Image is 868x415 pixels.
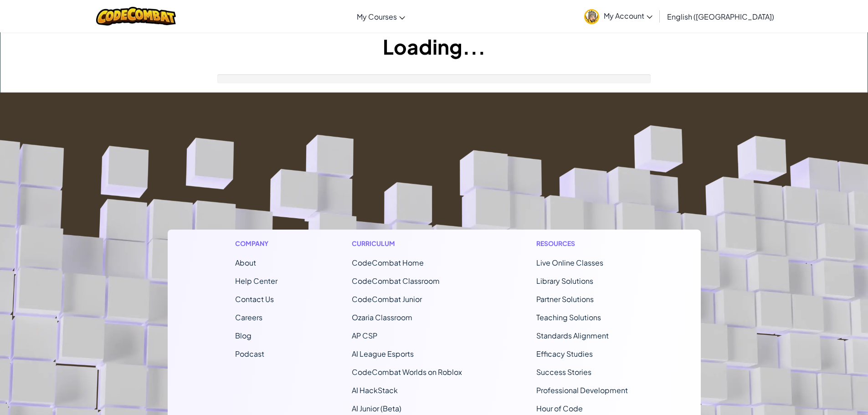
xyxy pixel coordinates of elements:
[96,7,176,26] img: CodeCombat logo
[580,2,657,31] a: My Account
[352,349,414,359] a: AI League Esports
[536,331,609,340] a: Standards Alignment
[0,32,868,61] h1: Loading...
[352,4,410,29] a: My Courses
[235,294,274,304] span: Contact Us
[352,367,462,377] a: CodeCombat Worlds on Roblox
[536,385,628,395] a: Professional Development
[235,313,262,322] a: Careers
[536,276,593,286] a: Library Solutions
[352,276,440,286] a: CodeCombat Classroom
[536,313,601,322] a: Teaching Solutions
[604,11,652,20] span: My Account
[352,258,424,267] span: CodeCombat Home
[357,12,397,21] span: My Courses
[536,258,603,267] a: Live Online Classes
[536,349,593,359] a: Efficacy Studies
[667,12,774,21] span: English ([GEOGRAPHIC_DATA])
[352,313,412,322] a: Ozaria Classroom
[352,239,462,248] h1: Curriculum
[235,276,277,286] a: Help Center
[352,404,401,413] a: AI Junior (Beta)
[352,331,377,340] a: AP CSP
[352,385,398,395] a: AI HackStack
[536,239,633,248] h1: Resources
[235,239,277,248] h1: Company
[536,404,583,413] a: Hour of Code
[536,294,594,304] a: Partner Solutions
[663,4,779,29] a: English ([GEOGRAPHIC_DATA])
[235,258,256,267] a: About
[536,367,591,377] a: Success Stories
[235,349,264,359] a: Podcast
[352,294,422,304] a: CodeCombat Junior
[584,9,599,24] img: avatar
[235,331,252,340] a: Blog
